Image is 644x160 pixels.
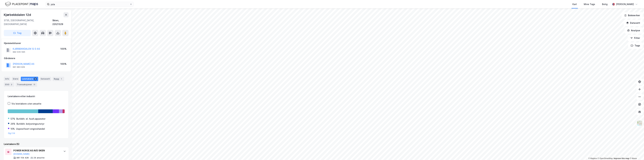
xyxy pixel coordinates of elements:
[12,77,19,81] div: Eiere
[622,12,643,19] button: Bokmerker
[8,132,15,135] button: Og 2 til
[5,1,38,7] img: logo.f888ab2527a4732fd821a326f86c7f29.svg
[614,157,629,160] a: Improve this map
[16,117,45,121] div: Butikkh. el. hush.apparater
[628,145,644,160] iframe: Chat Widget
[17,122,44,126] div: Butikkh. belysningsutstyr
[4,82,14,87] div: ESG
[8,94,65,98] div: Leietakere etter industri
[628,42,643,49] button: Tags
[11,127,15,131] div: 10%
[33,83,36,86] div: 11
[52,19,69,26] div: Skien, 220/1329
[17,157,29,159] div: 981 154 428
[13,66,25,68] div: 991 983 929
[34,157,44,159] div: 24 ansatte
[50,2,130,7] input: Søk på adresse, matrikkel, gårdeiere, leietakere eller personer
[60,62,67,66] div: 100%
[13,153,30,155] button: [DOMAIN_NAME]
[4,12,32,17] div: Kjørbekkdalen 12d
[4,30,31,36] button: Tag
[584,2,595,6] div: Mine Tags
[588,157,597,160] a: Mapbox
[16,82,37,87] div: Transaksjoner
[628,145,644,160] div: Kontrollprogram for chat
[11,122,15,126] div: 26%
[13,149,60,152] div: POWER NORGE AS AVD SKIEN
[598,157,613,160] a: OpenStreetMap
[34,77,37,80] div: 5
[628,35,643,41] button: Filter
[637,120,643,126] img: Z
[39,77,51,81] div: Datasett
[16,127,45,131] div: Uspesifisert engroshandel
[21,77,38,81] div: Leietakere
[624,20,643,26] button: Datasett
[11,102,41,106] div: Vis leietakere uten ansatte
[60,47,67,51] div: 100%
[60,77,63,80] div: 1
[10,83,13,86] div: 3
[602,2,608,6] div: Bolig
[13,51,25,53] div: 992 035 595
[4,41,68,45] div: Hjemmelshaver
[53,77,64,81] div: Bygg
[572,2,577,6] div: Kart
[4,142,69,146] div: Leietakere (5)
[4,56,68,60] div: Gårdeiere
[616,2,634,6] div: [PERSON_NAME]
[4,77,10,81] div: Info
[625,27,643,34] button: Analyse
[11,117,15,121] div: 57%
[4,19,52,26] div: 3735, [GEOGRAPHIC_DATA], [GEOGRAPHIC_DATA]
